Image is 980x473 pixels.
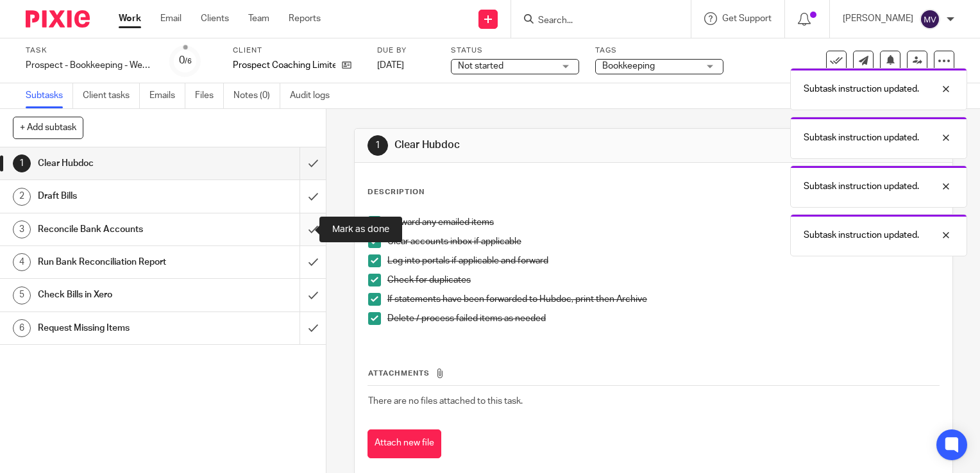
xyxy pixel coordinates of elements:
div: 5 [13,286,31,304]
a: Email [160,12,182,25]
p: Log into portals if applicable and forward [387,254,939,267]
a: Clients [201,12,229,25]
img: Pixie [26,10,90,28]
a: Subtasks [26,83,73,108]
button: + Add subtask [13,117,83,138]
div: 3 [13,220,31,238]
label: Due by [377,46,435,56]
img: svg%3E [920,9,940,29]
h1: Clear Hubdoc [38,154,204,173]
label: Task [26,46,154,56]
a: Client tasks [83,83,140,108]
p: Subtask instruction updated. [804,83,919,95]
h1: Run Bank Reconciliation Report [38,253,204,272]
button: Attach new file [367,429,441,458]
span: Attachments [368,370,430,377]
a: Notes (0) [233,83,280,108]
h1: Check Bills in Xero [38,285,204,304]
span: [DATE] [377,61,404,70]
h1: Request Missing Items [38,319,204,338]
h1: Draft Bills [38,187,204,206]
h1: Reconcile Bank Accounts [38,220,204,239]
div: 6 [13,319,31,337]
a: Audit logs [290,83,339,108]
span: Not started [458,62,503,71]
p: Subtask instruction updated. [804,229,919,242]
label: Status [451,46,579,56]
a: Files [195,83,224,108]
p: Clear accounts inbox if applicable [387,235,939,248]
a: Work [119,12,141,25]
small: /6 [185,58,192,65]
a: Reports [289,12,321,25]
p: If statements have been forwarded to Hubdoc, print then Archive [387,293,939,306]
div: 0 [179,53,192,68]
label: Client [233,46,361,56]
p: Subtask instruction updated. [804,131,919,144]
div: 2 [13,188,31,206]
a: Emails [149,83,185,108]
h1: Clear Hubdoc [394,138,680,152]
div: 1 [13,154,31,172]
div: 1 [367,135,388,156]
p: Prospect Coaching Limited [233,59,335,72]
p: Delete / process failed items as needed [387,312,939,325]
p: Description [367,187,425,197]
p: Check for duplicates [387,274,939,286]
p: Forward any emailed items [387,216,939,229]
span: There are no files attached to this task. [368,397,523,406]
p: Subtask instruction updated. [804,180,919,193]
div: 4 [13,253,31,271]
div: Prospect - Bookkeeping - Weekly [26,59,154,72]
a: Team [248,12,269,25]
